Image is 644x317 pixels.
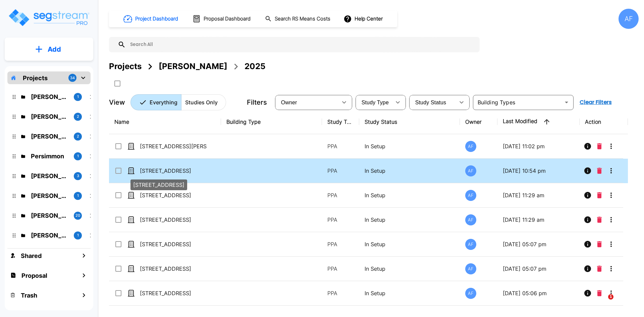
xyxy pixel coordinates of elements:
[581,189,594,202] button: Info
[31,231,68,240] p: Dilip Vadakkoot
[562,98,571,107] button: Open
[503,142,574,150] p: [DATE] 11:02 pm
[604,286,618,300] button: More-Options
[181,94,226,110] button: Studies Only
[365,191,455,199] p: In Setup
[130,94,226,110] div: Platform
[140,289,207,297] p: [STREET_ADDRESS]
[140,216,207,224] p: [STREET_ADDRESS]
[77,232,79,238] p: 1
[608,294,613,300] span: 1
[109,110,221,134] th: Name
[503,191,574,199] p: [DATE] 11:29 am
[342,12,385,25] button: Help Center
[21,291,37,300] h1: Trash
[31,171,68,180] p: Dani Sternbuch
[327,167,354,175] p: PPA
[581,286,594,300] button: Info
[327,216,354,224] p: PPA
[581,140,594,153] button: Info
[135,15,178,23] h1: Project Dashboard
[327,240,354,248] p: PPA
[503,240,574,248] p: [DATE] 05:07 pm
[503,167,574,175] p: [DATE] 10:54 pm
[594,262,604,275] button: Delete
[604,140,618,153] button: More-Options
[577,96,614,109] button: Clear Filters
[21,271,47,280] h1: Proposal
[465,239,476,250] div: AF
[359,110,460,134] th: Study Status
[276,93,337,112] div: Select
[31,152,68,161] p: Persimmon
[604,237,618,251] button: More-Options
[190,12,254,26] button: Proposal Dashboard
[594,294,610,310] iframe: Intercom live chat
[365,240,455,248] p: In Setup
[31,112,68,121] p: Max Kozlowitz
[594,140,604,153] button: Delete
[77,173,79,179] p: 3
[604,262,618,275] button: More-Options
[604,213,618,226] button: More-Options
[140,240,207,248] p: [STREET_ADDRESS]
[322,110,359,134] th: Study Type
[365,167,455,175] p: In Setup
[48,44,61,54] p: Add
[594,237,604,251] button: Delete
[109,60,142,72] div: Projects
[357,93,391,112] div: Select
[133,181,184,189] p: [STREET_ADDRESS]
[594,189,604,202] button: Delete
[365,289,455,297] p: In Setup
[365,216,455,224] p: In Setup
[365,265,455,273] p: In Setup
[77,94,79,100] p: 1
[70,75,75,81] p: 34
[31,211,68,220] p: Abba Stein
[23,73,48,83] p: Projects
[221,110,322,134] th: Building Type
[140,167,207,175] p: [STREET_ADDRESS]
[109,97,125,107] p: View
[126,37,476,52] input: Search All
[411,93,455,112] div: Select
[362,100,389,105] span: Study Type
[185,98,218,106] p: Studies Only
[140,265,207,273] p: [STREET_ADDRESS]
[31,132,68,141] p: Florence Yee
[594,213,604,226] button: Delete
[327,142,354,150] p: PPA
[140,142,207,150] p: [STREET_ADDRESS][PERSON_NAME]
[247,97,267,107] p: Filters
[77,193,79,199] p: 1
[581,262,594,275] button: Info
[245,60,265,72] div: 2025
[460,110,497,134] th: Owner
[465,141,476,152] div: AF
[262,12,334,25] button: Search RS Means Costs
[465,214,476,225] div: AF
[594,286,604,300] button: Delete
[8,8,90,27] img: Logo
[365,142,455,150] p: In Setup
[21,251,42,260] h1: Shared
[77,153,79,159] p: 1
[150,98,177,106] p: Everything
[503,216,574,224] p: [DATE] 11:29 am
[5,40,93,59] button: Add
[581,164,594,177] button: Info
[415,100,446,105] span: Study Status
[111,77,124,90] button: SelectAll
[475,98,560,107] input: Building Types
[77,134,79,139] p: 2
[31,92,68,101] p: Abba Stein
[121,11,182,26] button: Project Dashboard
[327,191,354,199] p: PPA
[159,60,227,72] div: [PERSON_NAME]
[77,114,79,119] p: 2
[327,289,354,297] p: PPA
[581,213,594,226] button: Info
[465,190,476,201] div: AF
[465,165,476,176] div: AF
